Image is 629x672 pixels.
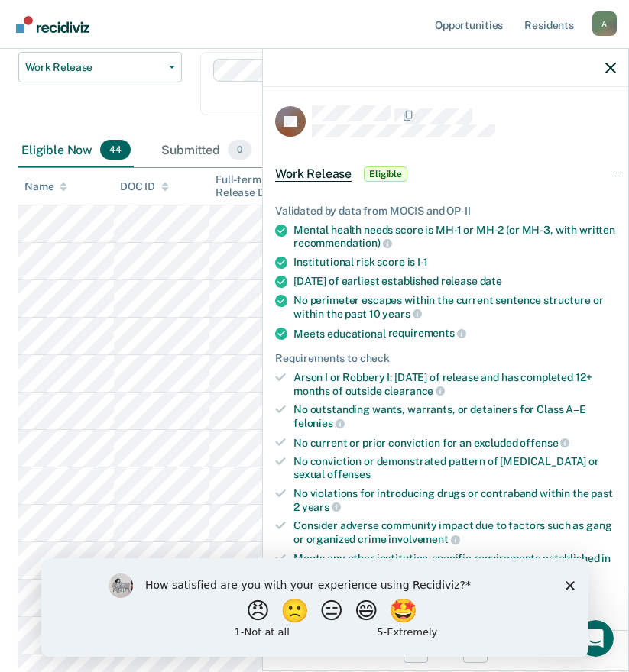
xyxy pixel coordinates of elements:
[293,256,616,269] div: Institutional risk score is
[293,327,616,341] div: Meets educational
[293,403,616,429] div: No outstanding wants, warrants, or detainers for Class A–E
[293,519,616,545] div: Consider adverse community impact due to factors such as gang or organized crime
[388,327,466,339] span: requirements
[293,237,392,249] span: recommendation)
[520,437,569,449] span: offense
[228,140,251,160] span: 0
[302,501,341,513] span: years
[275,166,352,182] span: Work Release
[120,180,169,193] div: DOC ID
[24,180,67,193] div: Name
[158,134,255,167] div: Submitted
[384,385,446,397] span: clearance
[327,468,371,480] span: offenses
[293,294,616,320] div: No perimeter escapes within the current sentence structure or within the past 10
[293,224,616,250] div: Mental health needs score is MH-1 or MH-2 (or MH-3, with written
[263,150,628,199] div: Work ReleaseEligible
[275,352,616,365] div: Requirements to check
[293,436,616,450] div: No current or prior conviction for an excluded
[382,308,421,320] span: years
[100,140,131,160] span: 44
[216,173,299,199] div: Full-term Release Date
[25,61,163,74] span: Work Release
[293,371,616,397] div: Arson I or Robbery I: [DATE] of release and has completed 12+ months of outside
[293,552,616,578] div: Meets any other institution-specific requirements established in standard operating procedures
[41,558,588,657] iframe: Survey by Kim from Recidiviz
[577,620,614,657] iframe: Intercom live chat
[592,11,617,36] button: Profile dropdown button
[417,256,428,268] span: I-1
[293,455,616,481] div: No conviction or demonstrated pattern of [MEDICAL_DATA] or sexual
[293,487,616,513] div: No violations for introducing drugs or contraband within the past 2
[18,134,134,167] div: Eligible Now
[16,16,89,33] img: Recidiviz
[364,166,407,182] span: Eligible
[293,275,616,288] div: [DATE] of earliest established release
[480,275,502,287] span: date
[388,533,459,545] span: involvement
[592,11,617,36] div: A
[293,417,345,429] span: felonies
[275,205,616,218] div: Validated by data from MOCIS and OP-II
